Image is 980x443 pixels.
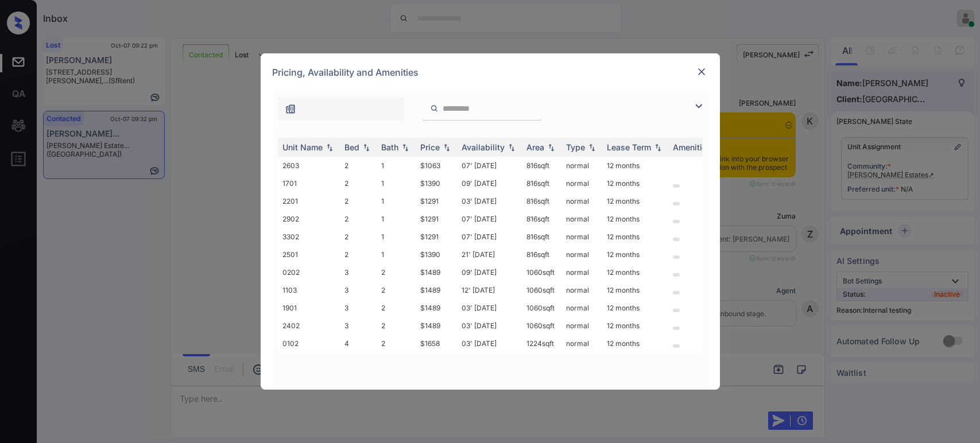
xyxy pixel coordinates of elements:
[602,210,668,228] td: 12 months
[278,228,340,246] td: 3302
[340,263,377,281] td: 3
[416,210,457,228] td: $1291
[561,263,602,281] td: normal
[602,299,668,317] td: 12 months
[416,228,457,246] td: $1291
[278,281,340,299] td: 1103
[416,263,457,281] td: $1489
[506,143,517,151] img: sorting
[441,143,452,151] img: sorting
[522,192,561,210] td: 816 sqft
[602,174,668,192] td: 12 months
[377,281,416,299] td: 2
[457,246,522,263] td: 21' [DATE]
[692,99,706,113] img: icon-zuma
[416,246,457,263] td: $1390
[340,335,377,352] td: 4
[278,192,340,210] td: 2201
[416,317,457,335] td: $1489
[522,281,561,299] td: 1060 sqft
[261,53,720,91] div: Pricing, Availability and Amenities
[522,210,561,228] td: 816 sqft
[377,157,416,174] td: 1
[400,143,411,151] img: sorting
[430,103,439,114] img: icon-zuma
[566,142,585,152] div: Type
[377,246,416,263] td: 1
[602,228,668,246] td: 12 months
[340,192,377,210] td: 2
[278,246,340,263] td: 2501
[340,299,377,317] td: 3
[561,281,602,299] td: normal
[416,192,457,210] td: $1291
[278,157,340,174] td: 2603
[381,142,398,152] div: Bath
[602,317,668,335] td: 12 months
[602,192,668,210] td: 12 months
[561,246,602,263] td: normal
[420,142,440,152] div: Price
[522,263,561,281] td: 1060 sqft
[278,317,340,335] td: 2402
[652,143,664,151] img: sorting
[462,142,505,152] div: Availability
[416,281,457,299] td: $1489
[673,142,711,152] div: Amenities
[340,246,377,263] td: 2
[340,157,377,174] td: 2
[416,299,457,317] td: $1489
[278,210,340,228] td: 2902
[545,143,557,151] img: sorting
[561,228,602,246] td: normal
[377,263,416,281] td: 2
[377,317,416,335] td: 2
[457,192,522,210] td: 03' [DATE]
[602,281,668,299] td: 12 months
[416,174,457,192] td: $1390
[522,246,561,263] td: 816 sqft
[278,174,340,192] td: 1701
[522,317,561,335] td: 1060 sqft
[278,263,340,281] td: 0202
[457,281,522,299] td: 12' [DATE]
[361,143,372,151] img: sorting
[586,143,598,151] img: sorting
[457,317,522,335] td: 03' [DATE]
[324,143,335,151] img: sorting
[340,228,377,246] td: 2
[457,157,522,174] td: 07' [DATE]
[457,174,522,192] td: 09' [DATE]
[522,335,561,352] td: 1224 sqft
[607,142,651,152] div: Lease Term
[602,263,668,281] td: 12 months
[285,103,296,115] img: icon-zuma
[561,157,602,174] td: normal
[377,174,416,192] td: 1
[278,335,340,352] td: 0102
[457,228,522,246] td: 07' [DATE]
[602,246,668,263] td: 12 months
[602,335,668,352] td: 12 months
[278,299,340,317] td: 1901
[522,299,561,317] td: 1060 sqft
[344,142,359,152] div: Bed
[522,157,561,174] td: 816 sqft
[377,228,416,246] td: 1
[602,157,668,174] td: 12 months
[526,142,544,152] div: Area
[457,210,522,228] td: 07' [DATE]
[457,299,522,317] td: 03' [DATE]
[457,335,522,352] td: 03' [DATE]
[561,299,602,317] td: normal
[561,174,602,192] td: normal
[340,317,377,335] td: 3
[561,335,602,352] td: normal
[416,335,457,352] td: $1658
[340,174,377,192] td: 2
[340,210,377,228] td: 2
[457,263,522,281] td: 09' [DATE]
[377,335,416,352] td: 2
[561,317,602,335] td: normal
[377,210,416,228] td: 1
